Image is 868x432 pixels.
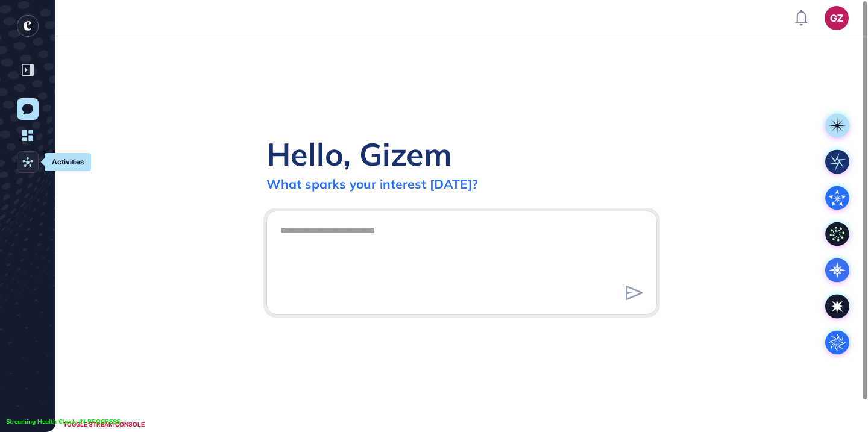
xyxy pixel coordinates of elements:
[17,151,39,173] a: Activities
[60,417,148,432] div: TOGGLE STREAM CONSOLE
[266,176,478,192] div: What sparks your interest [DATE]?
[17,15,39,37] div: entrapeer-logo
[825,6,849,30] button: GZ
[266,134,452,174] div: Hello, Gizem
